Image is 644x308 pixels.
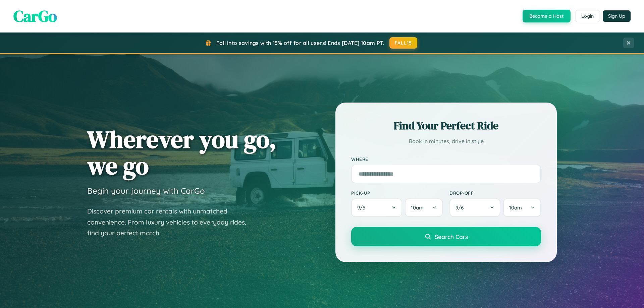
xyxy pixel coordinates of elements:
[351,190,443,196] label: Pick-up
[509,204,522,211] span: 10am
[449,198,500,217] button: 9/6
[351,118,541,133] h2: Find Your Perfect Ride
[216,40,384,46] span: Fall into savings with 15% off for all users! Ends [DATE] 10am PT.
[603,10,631,22] button: Sign Up
[13,5,57,27] span: CarGo
[523,10,571,22] button: Become a Host
[455,204,467,211] span: 9 / 6
[449,190,541,196] label: Drop-off
[389,37,418,49] button: FALL15
[351,227,541,246] button: Search Cars
[351,198,402,217] button: 9/5
[87,186,205,196] h3: Begin your journey with CarGo
[405,198,443,217] button: 10am
[357,204,369,211] span: 9 / 5
[87,206,255,239] p: Discover premium car rentals with unmatched convenience. From luxury vehicles to everyday rides, ...
[87,126,276,179] h1: Wherever you go, we go
[351,156,541,162] label: Where
[435,233,468,240] span: Search Cars
[503,198,541,217] button: 10am
[351,136,541,146] p: Book in minutes, drive in style
[411,204,424,211] span: 10am
[576,10,599,22] button: Login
